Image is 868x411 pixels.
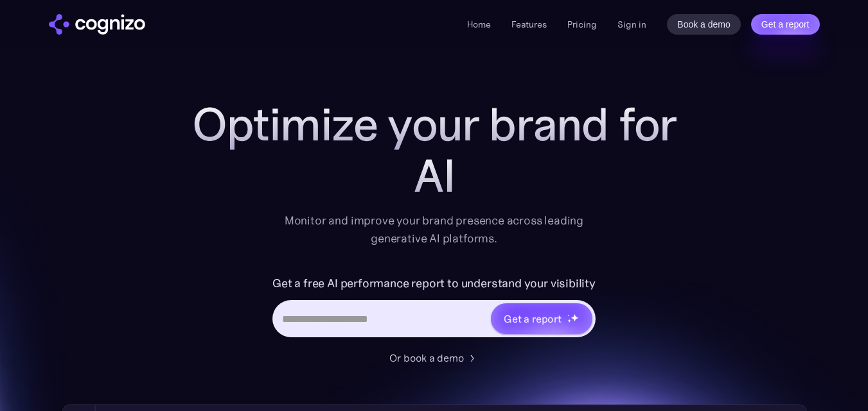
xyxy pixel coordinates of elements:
img: star [567,319,572,323]
h1: Optimize your brand for [177,99,691,150]
a: home [49,14,145,35]
img: star [567,314,569,316]
img: cognizo logo [49,14,145,35]
a: Pricing [567,19,597,30]
div: Or book a demo [389,350,464,365]
img: star [571,314,579,322]
div: Get a report [504,311,562,326]
a: Or book a demo [389,350,479,365]
form: Hero URL Input Form [272,273,596,344]
label: Get a free AI performance report to understand your visibility [272,273,596,294]
div: AI [177,150,691,201]
a: Get a reportstarstarstar [490,302,594,335]
a: Features [511,19,547,30]
a: Home [467,19,491,30]
a: Book a demo [667,14,741,35]
div: Monitor and improve your brand presence across leading generative AI platforms. [276,212,592,247]
a: Sign in [617,17,646,32]
a: Get a report [751,14,820,35]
